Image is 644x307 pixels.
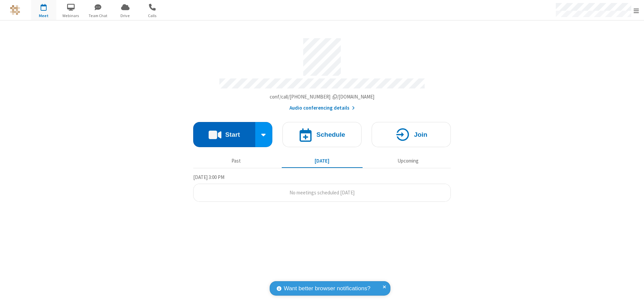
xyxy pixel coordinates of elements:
[289,104,355,112] button: Audio conferencing details
[282,122,362,147] button: Schedule
[193,174,224,180] span: [DATE] 3:00 PM
[113,13,138,19] span: Drive
[255,122,273,147] div: Start conference options
[316,131,345,138] h4: Schedule
[414,131,427,138] h4: Join
[10,5,20,15] img: QA Selenium DO NOT DELETE OR CHANGE
[368,155,448,167] button: Upcoming
[289,189,355,196] span: No meetings scheduled [DATE]
[284,284,370,293] span: Want better browser notifications?
[282,155,363,167] button: [DATE]
[193,173,451,202] section: Today's Meetings
[196,155,277,167] button: Past
[270,94,375,100] span: Copy my meeting room link
[372,122,451,147] button: Join
[140,13,165,19] span: Calls
[627,290,639,302] iframe: Chat
[86,13,111,19] span: Team Chat
[193,122,255,147] button: Start
[270,93,375,101] button: Copy my meeting room linkCopy my meeting room link
[193,33,451,112] section: Account details
[58,13,84,19] span: Webinars
[225,131,240,138] h4: Start
[31,13,56,19] span: Meet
